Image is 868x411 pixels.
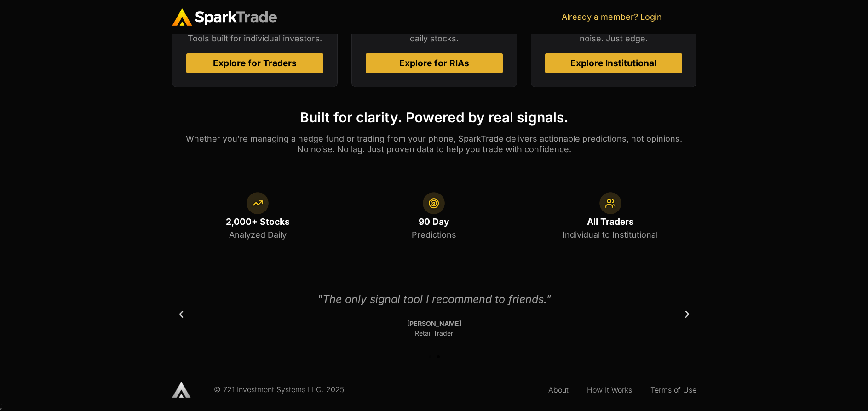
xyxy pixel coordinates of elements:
[194,291,674,307] div: "The only signal tool I recommend to friends."
[587,216,634,227] span: All Traders
[539,379,578,400] a: About
[407,328,461,338] span: Retail Trader
[570,59,656,68] span: Explore Institutional
[214,385,227,394] span: © 7
[213,59,297,68] span: Explore for Traders
[429,355,431,358] span: Go to slide 1
[562,12,662,22] a: Already a member? Login
[185,282,683,365] div: Slides
[172,110,696,124] h4: Built for clarity. Powered by real signals.
[683,310,692,319] div: Next slide
[177,310,186,319] div: Previous slide
[172,133,696,155] p: Whether you’re managing a hedge fund or trading from your phone, SparkTrade delivers actionable p...
[186,53,323,73] a: Explore for Traders
[419,216,449,227] span: 90 Day
[641,379,706,400] a: Terms of Use
[172,229,344,240] p: Analyzed Daily
[348,229,520,240] p: Predictions
[578,379,641,400] a: How It Works
[539,379,706,400] nav: Menu
[366,53,503,73] a: Explore for RIAs
[524,229,696,240] p: Individual to Institutional
[185,282,683,347] div: 2 / 2
[399,59,469,68] span: Explore for RIAs
[437,355,440,358] span: Go to slide 2
[407,319,461,328] span: [PERSON_NAME]
[545,53,682,73] a: Explore Institutional
[227,385,344,394] span: 21 Investment Systems LLC. 2025
[226,216,290,227] span: 2,000+ Stocks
